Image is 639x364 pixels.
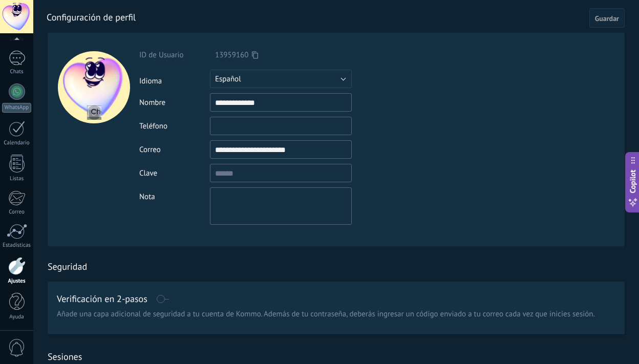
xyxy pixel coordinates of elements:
[2,140,32,146] div: Calendario
[139,50,210,60] div: ID de Usuario
[139,121,210,131] div: Teléfono
[628,169,638,193] span: Copilot
[2,103,31,113] div: WhatsApp
[139,168,210,178] div: Clave
[48,351,82,362] h1: Sesiones
[215,50,248,60] span: 13959160
[139,72,210,86] div: Idioma
[589,8,625,28] button: Guardar
[48,261,87,272] h1: Seguridad
[2,278,32,285] div: Ajustes
[57,295,147,303] h1: Verificación en 2-pasos
[595,15,619,22] span: Guardar
[139,145,210,155] div: Correo
[215,74,241,84] span: Español
[2,69,32,75] div: Chats
[2,176,32,182] div: Listas
[139,98,210,108] div: Nombre
[139,187,210,202] div: Nota
[2,209,32,216] div: Correo
[2,314,32,320] div: Ayuda
[2,242,32,249] div: Estadísticas
[57,309,595,319] span: Añade una capa adicional de seguridad a tu cuenta de Kommo. Además de tu contraseña, deberás ingr...
[210,70,352,88] button: Español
